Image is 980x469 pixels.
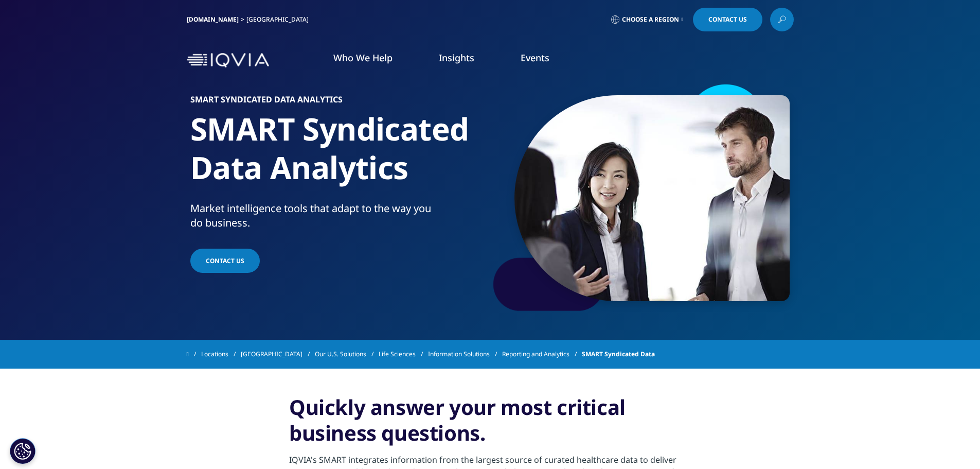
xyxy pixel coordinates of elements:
div: Market intelligence tools that adapt to the way you do business. [190,201,486,230]
a: Events [521,51,549,64]
h3: Quickly answer your most critical business questions. [289,394,691,454]
img: 042_casual-business-discussion.jpg [514,95,790,301]
a: Locations [201,345,241,363]
img: IQVIA Healthcare Information Technology and Pharma Clinical Research Company [187,53,269,68]
h1: SMART Syndicated Data Analytics [190,110,486,201]
a: Life Sciences [379,345,428,363]
span: Contact Us [206,256,244,265]
a: Information Solutions [428,345,502,363]
a: Our U.S. Solutions [315,345,379,363]
div: [GEOGRAPHIC_DATA] [246,15,313,24]
a: [DOMAIN_NAME] [187,15,239,24]
span: Choose a Region [622,15,679,24]
a: [GEOGRAPHIC_DATA] [241,345,315,363]
a: Who We Help [333,51,393,64]
span: Contact Us [708,16,747,23]
span: SMART Syndicated Data [582,345,655,363]
a: Reporting and Analytics [502,345,582,363]
a: Insights [439,51,474,64]
h6: SMART Syndicated Data Analytics [190,95,486,110]
button: Cookies Settings [10,438,35,464]
nav: Primary [273,36,794,84]
a: Contact Us [693,8,762,31]
a: Contact Us [190,249,260,273]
